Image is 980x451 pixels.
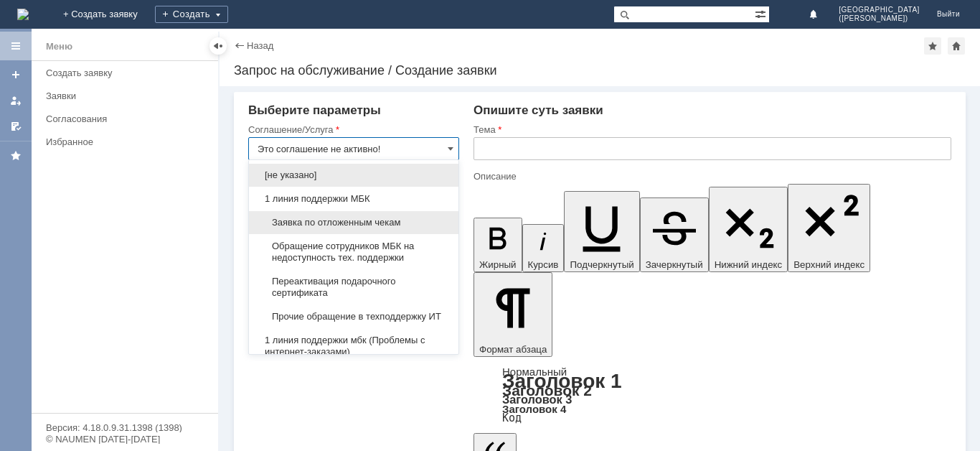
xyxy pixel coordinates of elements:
[4,89,27,112] a: Мои заявки
[570,259,633,270] span: Подчеркнутый
[709,187,788,272] button: Нижний индекс
[4,115,27,138] a: Мои согласования
[755,6,769,20] span: Расширенный поиск
[17,9,29,20] a: Перейти на домашнюю страницу
[209,37,227,55] div: Скрыть меню
[948,37,965,55] div: Сделать домашней страницей
[46,136,194,147] div: Избранное
[155,6,228,23] div: Создать
[788,184,870,272] button: Верхний индекс
[640,197,709,272] button: Зачеркнутый
[839,6,920,14] span: [GEOGRAPHIC_DATA]
[40,108,215,130] a: Согласования
[17,9,29,20] img: logo
[502,370,622,392] a: Заголовок 1
[502,412,522,424] a: Код
[258,169,450,181] span: [не указано]
[248,125,456,134] div: Соглашение/Услуга
[46,90,209,101] div: Заявки
[473,103,603,117] span: Опишите суть заявки
[234,63,966,78] div: Запрос на обслуживание / Создание заявки
[258,241,450,264] span: Обращение сотрудников МБК на недоступность тех. поддержки
[46,38,72,55] div: Меню
[46,68,209,78] div: Создать заявку
[479,259,517,270] span: Жирный
[502,366,567,378] a: Нормальный
[258,193,450,205] span: 1 линия поддержки МБК
[839,14,920,23] span: ([PERSON_NAME])
[258,276,450,299] span: Переактивация подарочного сертификата
[46,423,204,432] div: Версия: 4.18.0.9.31.1398 (1398)
[258,217,450,228] span: Заявка по отложенным чекам
[502,403,566,415] a: Заголовок 4
[473,172,948,181] div: Описание
[793,259,864,270] span: Верхний индекс
[4,63,27,86] a: Создать заявку
[247,40,273,51] a: Назад
[258,311,450,322] span: Прочие обращение в техподдержку ИТ
[502,393,572,406] a: Заголовок 3
[502,382,592,399] a: Заголовок 2
[646,259,703,270] span: Зачеркнутый
[528,259,559,270] span: Курсив
[473,367,951,423] div: Формат абзаца
[248,103,381,117] span: Выберите параметры
[473,218,522,272] button: Жирный
[258,335,450,358] span: 1 линия поддержки мбк (Проблемы с интернет-заказами)
[522,224,565,272] button: Курсив
[479,344,547,355] span: Формат абзаца
[40,62,215,84] a: Создать заявку
[40,85,215,107] a: Заявки
[46,113,209,124] div: Согласования
[564,191,639,272] button: Подчеркнутый
[46,434,204,444] div: © NAUMEN [DATE]-[DATE]
[473,125,948,134] div: Тема
[473,272,552,357] button: Формат абзаца
[715,259,783,270] span: Нижний индекс
[924,37,941,55] div: Добавить в избранное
